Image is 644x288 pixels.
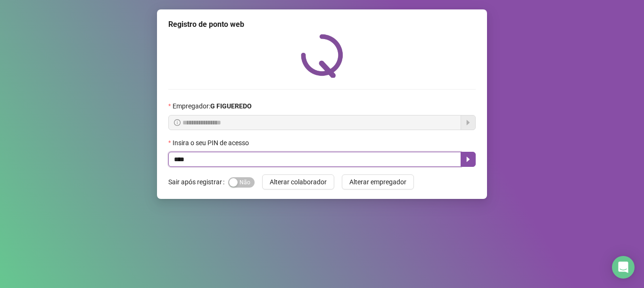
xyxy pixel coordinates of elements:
[174,119,181,126] span: info-circle
[210,102,252,110] strong: G FIGUEREDO
[342,174,414,189] button: Alterar empregador
[612,256,635,279] div: Open Intercom Messenger
[262,174,334,189] button: Alterar colaborador
[168,174,228,189] label: Sair após registrar
[168,138,255,148] label: Insira o seu PIN de acesso
[173,101,252,111] span: Empregador :
[270,177,327,187] span: Alterar colaborador
[168,19,476,30] div: Registro de ponto web
[464,156,472,163] span: caret-right
[349,177,406,187] span: Alterar empregador
[301,34,343,78] img: QRPoint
